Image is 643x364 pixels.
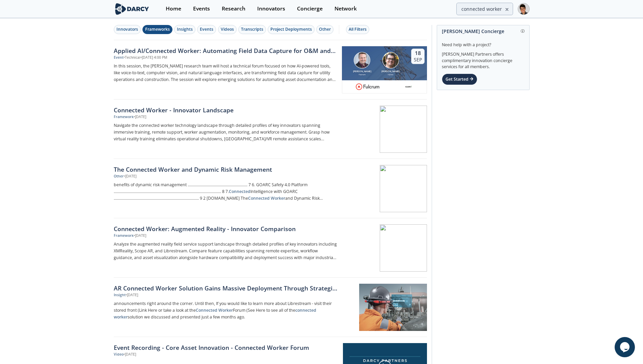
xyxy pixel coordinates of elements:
div: Get Started [442,74,477,85]
div: Innovators [116,26,138,32]
div: AR Connected Worker Solution Gains Massive Deployment Through Strategic Partnership [114,284,337,292]
div: Sep [414,57,422,63]
button: Events [197,25,216,34]
div: Other [319,26,331,32]
a: The Connected Worker and Dynamic Risk Management Other •[DATE] benefits of dynamic risk managemen... [114,159,427,218]
div: 18 [414,50,422,57]
div: Insights [177,26,193,32]
div: Framework [114,233,134,239]
div: • [DATE] [126,292,138,298]
button: Frameworks [142,25,172,34]
div: Other [114,174,124,179]
div: [PERSON_NAME] Partners offers complimentary innovation concierge services for all members. [442,48,525,70]
p: Analyze the augmented reality field service support landscape through detailed profiles of key in... [114,241,337,261]
div: • [DATE] [124,174,136,179]
div: • [DATE] [134,114,146,120]
a: Connected Worker: Augmented Reality - Innovator Comparison Framework •[DATE] Analyze the augmente... [114,218,427,278]
div: Home [166,6,181,11]
div: Events [193,6,210,11]
strong: Worker [271,195,285,201]
div: Transcripts [241,26,263,32]
iframe: chat widget [615,337,636,357]
div: Events [200,26,213,32]
img: logo-wide.svg [114,3,151,15]
div: Innovators [257,6,285,11]
div: Connected Worker: Augmented Reality - Innovator Comparison [114,224,337,233]
p: In this session, the [PERSON_NAME] research team will host a technical forum focused on how AI-po... [114,63,337,83]
p: benefits of dynamic risk management ........................................................... 7... [114,181,337,202]
div: [PERSON_NAME] [351,70,373,74]
div: Research [222,6,245,11]
div: Need help with a project? [442,37,525,48]
div: • [DATE] [124,352,136,357]
div: Event [114,55,124,60]
a: Event Recording - Core Asset Innovation - Connected Worker Forum [114,343,338,352]
strong: Connected [196,307,217,313]
div: Framework [114,114,134,120]
input: Advanced Search [456,3,513,15]
div: All Filters [349,26,367,32]
button: Project Deployments [268,25,315,34]
div: The Connected Worker and Dynamic Risk Management [114,165,337,174]
img: Profile [518,3,530,15]
div: IQGeo [380,73,402,76]
strong: connected [295,307,316,313]
div: [PERSON_NAME] [380,70,402,74]
button: All Filters [346,25,369,34]
div: Connected Worker - Innovator Landscape [114,106,337,114]
img: Jake Freivald [354,52,370,68]
div: • Technical • [DATE] 4:00 PM [124,55,167,60]
strong: Worker [218,307,233,313]
div: Frameworks [145,26,170,32]
img: iqgeo.com.png [404,83,413,91]
div: Fulcrum [351,73,373,76]
strong: worker [114,314,128,320]
button: Transcripts [238,25,266,34]
img: fe66cb83-ad6b-42ca-a555-d45a2888711e [356,83,379,91]
a: Connected Worker - Innovator Landscape Framework •[DATE] Navigate the connected worker technology... [114,100,427,159]
strong: Connected [248,195,270,201]
p: Navigate the connected worker technology landscape through detailed profiles of key innovators sp... [114,122,337,142]
div: Network [334,6,357,11]
a: Applied AI/Connected Worker: Automating Field Data Capture for O&M and Construction Event •Techni... [114,40,427,100]
button: Other [316,25,333,34]
div: Concierge [297,6,323,11]
button: Videos [218,25,237,34]
div: Videos [221,26,234,32]
p: announcements right around the corner. Until then, If you would like to learn more about Librestr... [114,300,337,320]
div: Project Deployments [270,26,312,32]
div: Applied AI/Connected Worker: Automating Field Data Capture for O&M and Construction [114,46,337,55]
strong: Connected [229,189,250,194]
a: AR Connected Worker Solution Gains Massive Deployment Through Strategic Partnership Insight •[DAT... [114,278,427,337]
img: Matt Roberts [382,52,399,68]
div: • [DATE] [134,233,146,239]
button: Innovators [114,25,141,34]
img: information.svg [521,29,525,33]
div: Insight [114,292,126,298]
button: Insights [174,25,195,34]
div: Video [114,352,124,357]
div: [PERSON_NAME] Concierge [442,25,525,37]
